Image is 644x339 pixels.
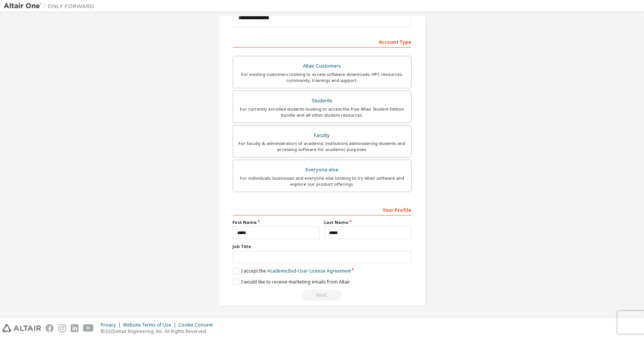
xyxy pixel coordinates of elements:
[233,268,351,274] label: I accept the
[71,324,78,332] img: linkedin.svg
[58,324,66,332] img: instagram.svg
[4,2,98,10] img: Altair One
[178,322,217,328] div: Cookie Consent
[238,71,407,83] div: For existing customers looking to access software downloads, HPC resources, community, trainings ...
[2,324,41,332] img: altair_logo.svg
[101,322,123,328] div: Privacy
[233,243,412,250] label: Job Title
[238,96,407,106] div: Students
[238,175,407,187] div: For individuals, businesses and everyone else looking to try Altair software and explore our prod...
[123,322,178,328] div: Website Terms of Use
[46,324,54,332] img: facebook.svg
[238,130,407,141] div: Faculty
[233,279,350,285] label: I would like to receive marketing emails from Altair
[238,106,407,118] div: For currently enrolled students looking to access the free Altair Student Edition bundle and all ...
[324,219,412,225] label: Last Name
[83,324,94,332] img: youtube.svg
[238,61,407,71] div: Altair Customers
[233,203,412,216] div: Your Profile
[233,35,412,48] div: Account Type
[233,219,320,225] label: First Name
[238,140,407,153] div: For faculty & administrators of academic institutions administering students and accessing softwa...
[233,290,412,301] div: Read and acccept EULA to continue
[267,268,351,274] a: Academic End-User License Agreement
[238,165,407,175] div: Everyone else
[101,328,217,334] p: © 2025 Altair Engineering, Inc. All Rights Reserved.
